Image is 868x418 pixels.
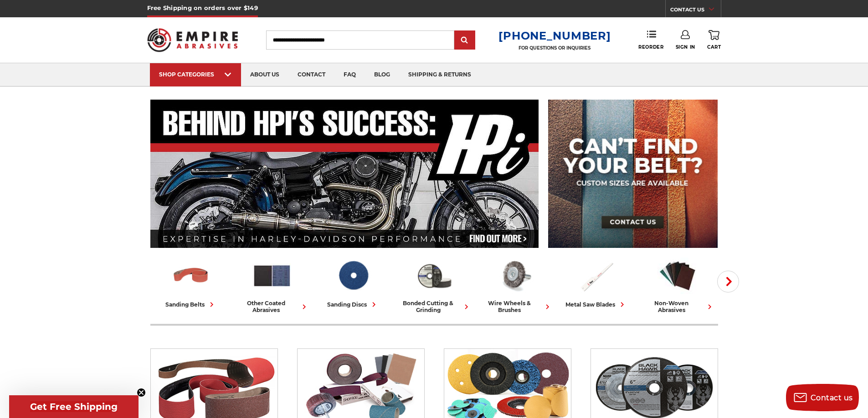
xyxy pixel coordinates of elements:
[498,29,611,42] a: [PHONE_NUMBER]
[456,31,474,50] input: Submit
[657,256,698,295] img: Non-woven Abrasives
[717,271,739,292] button: Next
[676,44,695,50] span: Sign In
[252,256,292,295] img: Other Coated Abrasives
[707,44,721,50] span: Cart
[670,5,721,17] a: CONTACT US
[150,100,539,248] img: Banner for an interview featuring Horsepower Inc who makes Harley performance upgrades featured o...
[548,100,718,248] img: promo banner for custom belts.
[137,388,146,397] button: Close teaser
[707,30,721,50] a: Cart
[498,45,611,51] p: FOR QUESTIONS OR INQUIRIES
[327,300,379,309] div: sanding discs
[478,256,552,313] a: wire wheels & brushes
[235,300,309,313] div: other coated abrasives
[576,256,616,295] img: Metal Saw Blades
[334,63,365,86] a: faq
[399,63,480,86] a: shipping & returns
[235,256,309,313] a: other coated abrasives
[9,395,139,418] div: Get Free ShippingClose teaser
[365,63,399,86] a: blog
[414,256,454,295] img: Bonded Cutting & Grinding
[495,256,535,295] img: Wire Wheels & Brushes
[641,300,714,313] div: non-woven abrasives
[786,384,859,411] button: Contact us
[397,300,471,313] div: bonded cutting & grinding
[638,30,663,50] a: Reorder
[165,300,216,309] div: sanding belts
[638,44,663,50] span: Reorder
[147,22,238,58] img: Empire Abrasives
[316,256,390,309] a: sanding discs
[641,256,714,313] a: non-woven abrasives
[30,401,118,412] span: Get Free Shipping
[397,256,471,313] a: bonded cutting & grinding
[154,256,228,309] a: sanding belts
[241,63,288,86] a: about us
[171,256,211,295] img: Sanding Belts
[333,256,373,295] img: Sanding Discs
[560,256,633,309] a: metal saw blades
[811,393,853,402] span: Contact us
[478,300,552,313] div: wire wheels & brushes
[159,71,232,78] div: SHOP CATEGORIES
[288,63,334,86] a: contact
[565,300,627,309] div: metal saw blades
